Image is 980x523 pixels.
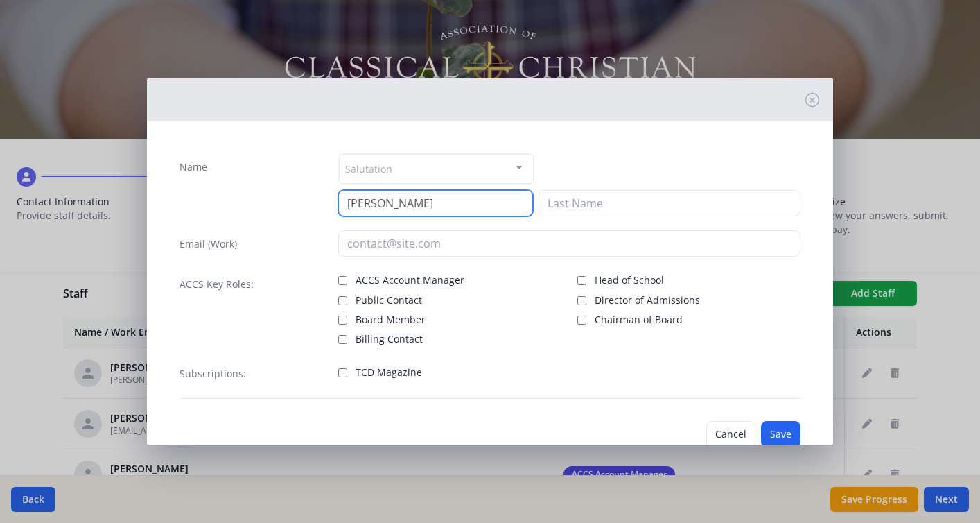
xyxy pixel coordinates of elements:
input: Public Contact [338,296,347,305]
span: Billing Contact [356,332,423,346]
input: Director of Admissions [577,296,586,305]
input: Billing Contact [338,335,347,344]
span: Salutation [345,160,392,176]
span: ACCS Account Manager [356,273,464,287]
label: Subscriptions: [180,367,246,381]
span: Director of Admissions [595,293,700,307]
label: Email (Work) [180,237,237,251]
input: First Name [338,190,533,216]
span: Board Member [356,313,426,327]
span: Head of School [595,273,664,287]
button: Cancel [706,421,755,447]
span: Chairman of Board [595,313,683,327]
span: Public Contact [356,293,422,307]
input: Head of School [577,276,586,285]
input: ACCS Account Manager [338,276,347,285]
input: Last Name [539,190,800,216]
input: Chairman of Board [577,316,586,325]
button: Save [761,421,800,447]
input: Board Member [338,316,347,325]
label: Name [180,160,207,174]
input: contact@site.com [338,230,800,257]
label: ACCS Key Roles: [180,277,254,291]
input: TCD Magazine [338,368,347,377]
span: TCD Magazine [356,366,422,379]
